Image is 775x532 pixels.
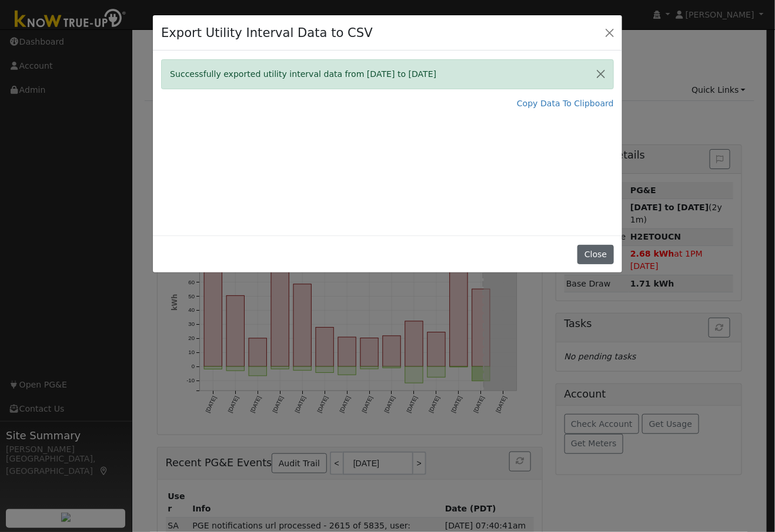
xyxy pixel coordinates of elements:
a: Copy Data To Clipboard [517,97,614,110]
h4: Export Utility Interval Data to CSV [161,23,373,42]
button: Close [589,60,613,89]
div: Successfully exported utility interval data from [DATE] to [DATE] [161,59,614,89]
button: Close [602,24,618,41]
button: Close [577,245,613,265]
